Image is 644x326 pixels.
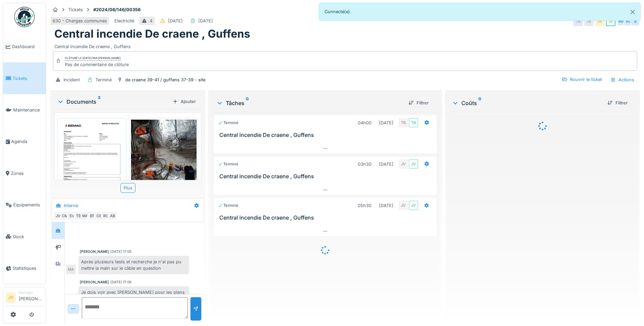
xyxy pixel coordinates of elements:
[3,158,46,189] a: Zones
[131,120,197,207] img: eq47afxw7gzavtwms8h2fxmbdpxg
[114,18,134,24] div: Electricité
[19,290,43,305] li: [PERSON_NAME]
[607,75,637,85] div: Actions
[216,99,403,107] div: Tâches
[65,61,129,68] div: Pas de commentaire de clôture
[218,161,238,167] div: Terminé
[101,211,110,221] div: RG
[219,132,434,138] h3: Central incendie De craene , Guffens
[358,120,371,126] div: 04h00
[218,120,238,126] div: Terminé
[478,99,481,107] sup: 0
[13,107,43,113] span: Maintenance
[13,265,43,271] span: Statistiques
[12,43,43,50] span: Dashboard
[110,280,131,285] div: [DATE] 17:06
[3,221,46,252] a: Stock
[59,120,125,212] img: ktxhjnlfqhatpj3nw93vm7etmrc8
[3,94,46,126] a: Maintenance
[399,118,408,127] div: TB
[198,18,213,24] div: [DATE]
[11,170,43,177] span: Zones
[78,286,189,305] div: Je dois voir avec [PERSON_NAME] pour les plans du bâtiment
[66,265,76,274] div: MA
[53,211,63,221] div: JV
[94,211,104,221] div: CB
[409,201,418,210] div: JV
[3,31,46,62] a: Dashboard
[406,98,431,107] div: Filtrer
[617,17,626,26] div: MA
[64,202,78,209] div: Interne
[13,202,43,208] span: Équipements
[3,62,46,94] a: Tickets
[11,138,43,145] span: Agenda
[19,290,43,295] div: Manager
[409,118,418,127] div: TB
[624,17,633,26] div: RG
[68,6,83,13] div: Tickets
[170,97,199,106] div: Ajouter
[606,17,615,26] div: JV
[54,27,250,40] h1: Central incendie De craene , Guffens
[379,120,393,126] div: [DATE]
[3,252,46,284] a: Statistiques
[110,249,131,254] div: [DATE] 17:05
[6,290,43,306] a: JV Manager[PERSON_NAME]
[60,211,70,221] div: CM
[74,211,83,221] div: TB
[379,202,393,209] div: [DATE]
[452,99,602,107] div: Coûts
[108,211,117,221] div: AB
[6,292,16,303] li: JV
[573,17,583,26] div: TB
[53,18,107,24] div: 630 - Charges communes
[57,98,170,106] div: Documents
[3,126,46,157] a: Agenda
[319,3,641,21] div: Connecté(e).
[91,6,143,13] strong: #2024/06/146/00356
[67,211,76,221] div: SV
[399,201,408,210] div: JV
[78,256,189,274] div: Après plusieurs tests et recherche je n'ai pas pu mettre la main sur le câble en question
[13,233,43,240] span: Stock
[630,17,640,26] div: B
[95,77,112,83] div: Terminé
[399,159,408,169] div: JV
[3,189,46,221] a: Équipements
[358,202,371,209] div: 05h30
[14,7,35,27] img: Badge_color-CXgf-gQk.svg
[218,203,238,208] div: Terminé
[80,249,109,254] div: [PERSON_NAME]
[625,3,640,21] button: Close
[150,18,152,24] div: 4
[80,280,109,285] div: [PERSON_NAME]
[595,17,605,26] div: JV
[65,56,121,61] div: Clôturé le [DATE] par [PERSON_NAME]
[54,41,636,50] div: Central incendie De craene , Guffens
[219,215,434,221] h3: Central incendie De craene , Guffens
[63,77,80,83] div: Incident
[219,173,434,180] h3: Central incendie De craene , Guffens
[87,211,97,221] div: BT
[358,161,371,167] div: 03h30
[121,183,135,193] div: Plus
[605,98,630,107] div: Filtrer
[246,99,249,107] sup: 0
[379,161,393,167] div: [DATE]
[168,18,183,24] div: [DATE]
[559,75,605,84] div: Rouvrir le ticket
[80,211,90,221] div: MA
[584,17,594,26] div: JV
[409,159,418,169] div: JV
[125,77,205,83] div: de craene 39-41 / guffens 37-39 - site
[98,98,100,106] sup: 3
[13,75,43,82] span: Tickets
